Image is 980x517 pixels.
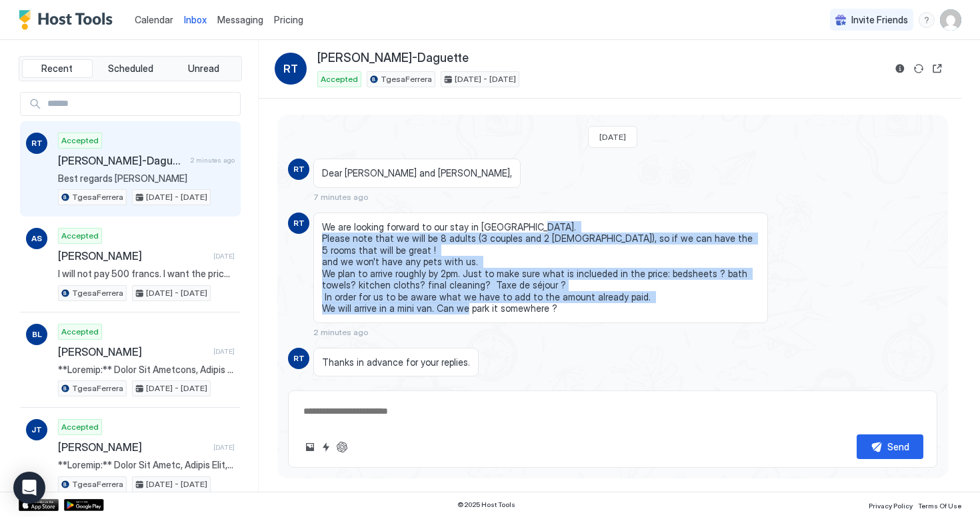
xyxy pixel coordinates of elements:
span: Scheduled [108,63,153,75]
span: [DATE] - [DATE] [146,287,207,299]
button: Quick reply [318,439,334,455]
span: RT [293,352,305,364]
button: Unread [168,59,239,78]
span: BL [32,328,42,340]
span: Privacy Policy [869,502,913,510]
button: Recent [22,59,93,78]
div: User profile [940,9,961,31]
span: JT [31,424,42,436]
span: **Loremip:** Dolor Sit Ametcons, Adipis Elit, sedd ei temp inc utlab Etdolorema al eni Admin Veni... [58,364,235,376]
a: Google Play Store [64,499,104,511]
span: We are looking forward to our stay in [GEOGRAPHIC_DATA]. Please note that we will be 8 adults (3 ... [322,221,759,314]
div: Open Intercom Messenger [13,472,45,504]
span: [PERSON_NAME]-Daguette [317,51,469,66]
span: [DATE] - [DATE] [146,478,207,490]
a: Privacy Policy [869,498,913,512]
span: Pricing [274,14,303,26]
input: Input Field [42,93,240,115]
a: Inbox [184,13,207,27]
span: © 2025 Host Tools [457,500,515,509]
span: AS [31,233,42,245]
span: 7 minutes ago [313,192,369,202]
span: Invite Friends [851,14,908,26]
span: Unread [188,63,219,75]
span: Calendar [135,14,173,25]
span: TgesaFerrera [72,478,123,490]
span: Accepted [61,135,99,147]
button: Reservation information [892,61,908,77]
span: **Loremip:** Dolor Sit Ametc, Adipis Elit, sedd ei temp inc utlab Etdolorema al eni Admin Veniamq... [58,459,235,471]
a: Terms Of Use [918,498,961,512]
div: tab-group [19,56,242,81]
span: I will not pay 500 francs. I want the price I booked for. Or cancel the booking on your part, I w... [58,268,235,280]
span: Accepted [61,421,99,433]
span: [DATE] - [DATE] [146,191,207,203]
span: [PERSON_NAME] [58,440,208,454]
span: [DATE] - [DATE] [455,73,516,85]
span: RT [293,217,305,229]
a: App Store [19,499,59,511]
a: Host Tools Logo [19,10,119,30]
button: Upload image [302,439,318,455]
a: Calendar [135,13,173,27]
span: 2 minutes ago [191,156,235,165]
div: Send [887,440,909,454]
span: [PERSON_NAME]-Daguette [58,154,185,167]
button: Open reservation [929,61,945,77]
span: TgesaFerrera [72,382,123,394]
span: Recent [41,63,73,75]
span: RT [293,163,305,175]
span: Thanks in advance for your replies. [322,356,470,368]
span: Messaging [217,14,263,25]
button: Send [857,434,923,459]
span: [PERSON_NAME] [58,345,208,358]
button: ChatGPT Auto Reply [334,439,350,455]
span: Accepted [61,230,99,242]
span: TgesaFerrera [72,287,123,299]
span: RT [283,61,298,77]
button: Sync reservation [911,61,927,77]
span: 2 minutes ago [313,327,369,337]
span: Inbox [184,14,207,25]
span: TgesaFerrera [381,73,432,85]
a: Messaging [217,13,263,27]
span: Dear [PERSON_NAME] and [PERSON_NAME], [322,167,512,179]
span: Best regards [PERSON_NAME] [58,173,235,185]
span: Terms Of Use [918,502,961,510]
span: [DATE] [213,347,235,356]
span: Accepted [321,73,358,85]
span: [PERSON_NAME] [58,249,208,262]
span: TgesaFerrera [72,191,123,203]
button: Scheduled [95,59,166,78]
span: [DATE] - [DATE] [146,382,207,394]
span: [DATE] [599,132,626,142]
span: Accepted [61,326,99,338]
span: RT [31,137,43,149]
span: [DATE] [213,443,235,452]
span: [DATE] [213,252,235,260]
div: menu [919,12,935,28]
